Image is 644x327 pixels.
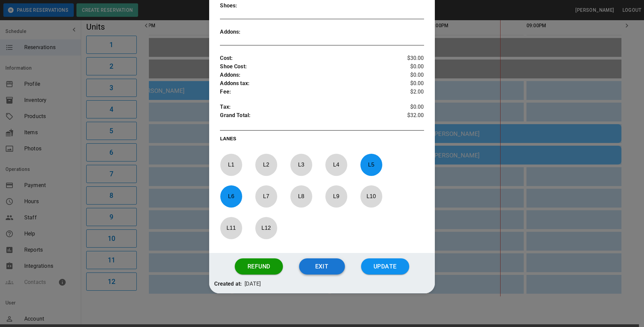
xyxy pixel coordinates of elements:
p: L 8 [290,188,312,204]
p: Addons tax : [220,79,390,88]
p: $0.00 [390,71,424,79]
p: Addons : [220,71,390,79]
p: $0.00 [390,103,424,111]
p: Addons : [220,28,271,36]
p: Shoes : [220,2,271,10]
p: L 9 [325,188,347,204]
p: Fee : [220,88,390,96]
p: L 1 [220,157,242,173]
p: $0.00 [390,79,424,88]
p: $30.00 [390,54,424,63]
p: L 10 [360,188,382,204]
p: [DATE] [245,280,261,288]
p: Tax : [220,103,390,111]
p: Cost : [220,54,390,63]
p: L 5 [360,157,382,173]
button: Update [361,258,409,275]
p: L 12 [255,220,277,236]
button: Refund [235,258,283,275]
p: Shoe Cost : [220,63,390,71]
p: $2.00 [390,88,424,96]
p: Created at: [214,280,242,288]
p: $32.00 [390,111,424,121]
button: Exit [299,258,345,275]
p: L 6 [220,188,242,204]
p: L 7 [255,188,277,204]
p: L 11 [220,220,242,236]
p: L 4 [325,157,347,173]
p: Grand Total : [220,111,390,121]
p: LANES [220,135,424,145]
p: L 2 [255,157,277,173]
p: L 3 [290,157,312,173]
p: $0.00 [390,63,424,71]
